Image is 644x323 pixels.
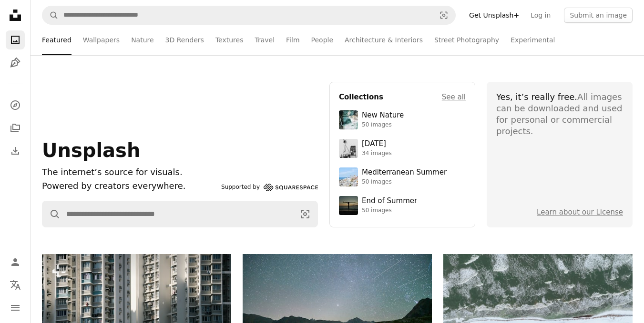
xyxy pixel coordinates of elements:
[339,139,466,158] a: [DATE]34 images
[42,139,140,161] span: Unsplash
[362,196,417,206] div: End of Summer
[6,141,25,160] a: Download History
[6,298,25,317] button: Menu
[339,196,466,215] a: End of Summer50 images
[432,6,455,24] button: Visual search
[511,25,555,55] a: Experimental
[564,8,633,23] button: Submit an image
[339,167,466,186] a: Mediterranean Summer50 images
[42,6,456,25] form: Find visuals sitewide
[286,25,299,55] a: Film
[362,168,447,177] div: Mediterranean Summer
[6,118,25,137] a: Collections
[42,201,318,227] form: Find visuals sitewide
[131,25,153,55] a: Nature
[42,201,61,227] button: Search Unsplash
[362,111,404,120] div: New Nature
[6,53,25,72] a: Illustrations
[362,207,417,215] div: 50 images
[339,110,466,129] a: New Nature50 images
[255,25,275,55] a: Travel
[221,182,318,193] a: Supported by
[243,313,432,321] a: Starry night sky over a calm mountain lake
[463,8,525,23] a: Get Unsplash+
[339,196,358,215] img: premium_photo-1754398386796-ea3dec2a6302
[345,25,423,55] a: Architecture & Interiors
[362,150,392,157] div: 34 images
[362,121,404,129] div: 50 images
[496,91,623,137] div: All images can be downloaded and used for personal or commercial projects.
[6,275,25,294] button: Language
[339,139,358,158] img: photo-1682590564399-95f0109652fe
[6,96,25,115] a: Explore
[42,311,231,319] a: Tall apartment buildings with many windows and balconies.
[83,25,120,55] a: Wallpapers
[165,25,204,55] a: 3D Renders
[6,253,25,272] a: Log in / Sign up
[42,6,59,24] button: Search Unsplash
[339,110,358,129] img: premium_photo-1755037089989-422ee333aef9
[525,8,556,23] a: Log in
[537,208,623,216] a: Learn about our License
[442,91,466,103] a: See all
[339,167,358,186] img: premium_photo-1688410049290-d7394cc7d5df
[434,25,499,55] a: Street Photography
[42,179,217,193] p: Powered by creators everywhere.
[42,166,217,179] h1: The internet’s source for visuals.
[311,25,334,55] a: People
[215,25,244,55] a: Textures
[293,201,317,227] button: Visual search
[362,178,447,186] div: 50 images
[339,91,383,103] h4: Collections
[6,30,25,49] a: Photos
[496,92,577,102] span: Yes, it’s really free.
[362,139,392,149] div: [DATE]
